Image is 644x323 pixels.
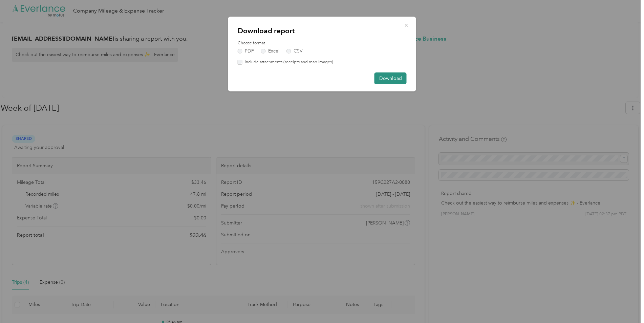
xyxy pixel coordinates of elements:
[238,49,254,53] label: PDF
[238,26,407,36] p: Download report
[238,40,407,46] label: Choose format
[374,72,407,84] button: Download
[261,49,279,53] label: Excel
[286,49,303,53] label: CSV
[242,59,333,65] label: Include attachments (receipts and map images)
